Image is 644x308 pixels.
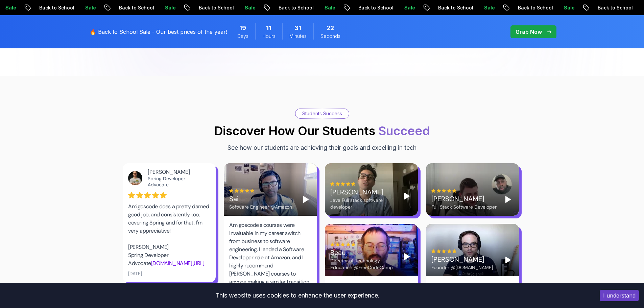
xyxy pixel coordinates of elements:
p: Students Success [302,110,342,117]
button: Play [402,251,412,262]
div: [PERSON_NAME] [148,169,205,175]
p: Sale [79,4,101,11]
span: Succeed [378,123,430,138]
div: Java Full stack software developer [330,197,396,210]
div: Amigoscode's courses were invaluable in my career switch from business to software engineering. I... [229,221,311,286]
button: Play [503,255,514,265]
p: Back to School [512,4,558,11]
p: Sale [478,4,500,11]
a: [DOMAIN_NAME][URL] [151,260,204,267]
p: Grab Now [516,28,542,36]
div: Full Stack Software Developer [431,204,497,210]
div: [PERSON_NAME] [431,194,497,204]
div: Director of Technology Education @FreeCodeCamp [330,257,396,271]
p: Back to School [432,4,478,11]
p: See how our students are achieving their goals and excelling in tech [228,143,416,152]
img: Josh Long avatar [128,171,142,185]
p: Sale [318,4,340,11]
span: Days [237,33,248,40]
p: Back to School [193,4,239,11]
span: 11 Hours [266,23,271,33]
p: Back to School [113,4,159,11]
div: Software Engineer @Amazon [229,204,292,210]
div: [PERSON_NAME] [330,187,396,197]
p: 🔥 Back to School Sale - Our best prices of the year! [90,28,227,36]
p: Sale [239,4,260,11]
p: Sale [558,4,579,11]
div: Amigoscode does a pretty darned good job, and consistently too, covering Spring and for that, I'm... [128,203,210,267]
span: 31 Minutes [294,23,301,33]
p: Back to School [352,4,398,11]
span: 22 Seconds [327,23,334,33]
div: Beau [330,248,396,257]
span: Minutes [289,33,307,40]
h2: Discover How Our Students [214,124,430,138]
p: Sale [398,4,420,11]
p: Sale [159,4,181,11]
a: Spring Developer Advocate [148,175,185,188]
span: 19 Days [239,23,246,33]
span: Seconds [320,33,340,40]
p: Back to School [592,4,638,11]
button: Play [503,194,514,205]
div: [PERSON_NAME] [431,255,493,264]
div: [DATE] [128,270,142,277]
button: Play [301,194,311,205]
div: This website uses cookies to enhance the user experience. [5,288,590,303]
p: Back to School [33,4,79,11]
span: Hours [262,33,276,40]
div: Sai [229,194,292,204]
button: Play [402,191,412,202]
div: Founder @[DOMAIN_NAME] [431,264,493,271]
button: Accept cookies [600,290,639,301]
p: Back to School [272,4,318,11]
